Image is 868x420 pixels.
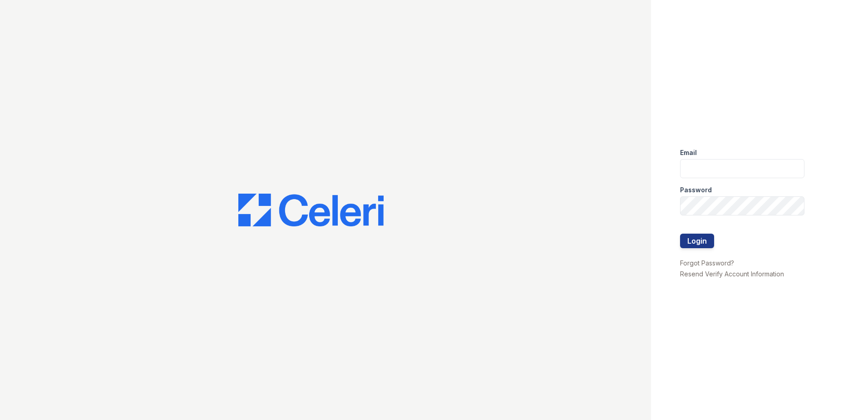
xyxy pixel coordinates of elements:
[680,234,714,248] button: Login
[680,270,784,278] a: Resend Verify Account Information
[680,185,712,195] label: Password
[680,148,697,157] label: Email
[238,194,384,226] img: CE_Logo_Blue-a8612792a0a2168367f1c8372b55b34899dd931a85d93a1a3d3e32e68fde9ad4.png
[680,259,734,267] a: Forgot Password?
